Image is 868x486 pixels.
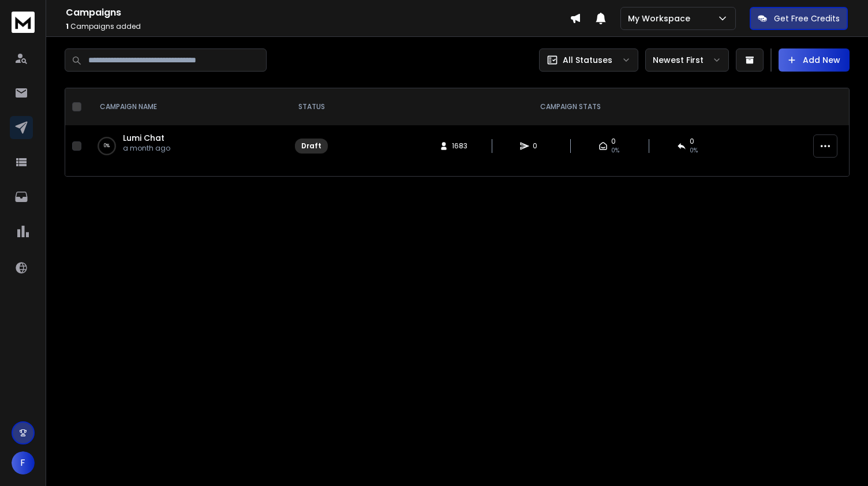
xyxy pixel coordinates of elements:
[86,88,288,125] th: CAMPAIGN NAME
[750,7,848,30] button: Get Free Credits
[288,88,335,125] th: STATUS
[123,144,170,153] p: a month ago
[690,146,698,155] span: 0%
[452,141,467,151] span: 1683
[86,125,288,167] td: 0%Lumi Chata month ago
[774,13,840,24] p: Get Free Credits
[104,140,110,152] p: 0 %
[645,48,729,72] button: Newest First
[12,451,35,474] button: F
[628,13,695,24] p: My Workspace
[301,141,321,151] div: Draft
[533,141,544,151] span: 0
[12,12,35,33] img: logo
[66,6,570,20] h1: Campaigns
[563,54,612,66] p: All Statuses
[779,48,850,72] button: Add New
[690,137,694,146] span: 0
[611,146,619,155] span: 0%
[335,88,806,125] th: CAMPAIGN STATS
[66,21,69,31] span: 1
[123,132,164,144] a: Lumi Chat
[611,137,616,146] span: 0
[66,22,570,31] p: Campaigns added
